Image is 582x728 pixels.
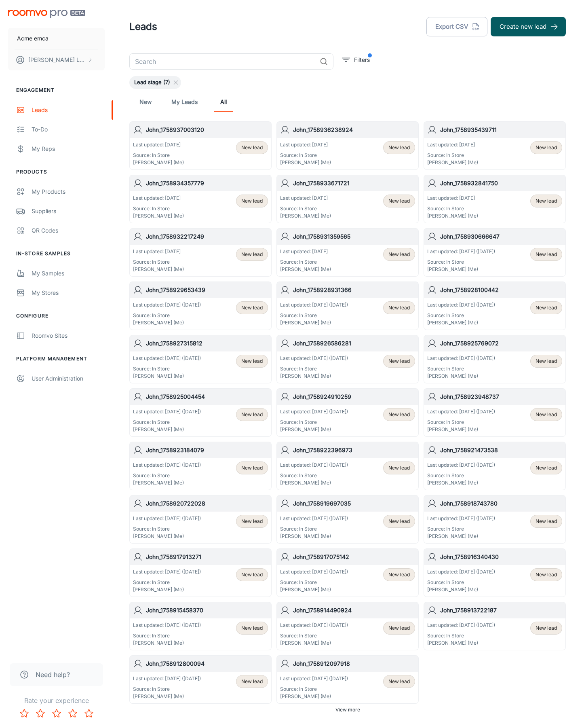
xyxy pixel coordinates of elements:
[424,388,566,437] a: John_1758923948737Last updated: [DATE] ([DATE])Source: In Store[PERSON_NAME] (Me)New lead
[293,179,415,188] h6: John_1758933671721
[293,286,415,294] h6: John_1758928931366
[427,568,495,576] p: Last updated: [DATE] ([DATE])
[133,372,201,380] p: [PERSON_NAME] (Me)
[427,372,495,380] p: [PERSON_NAME] (Me)
[427,365,495,372] p: Source: In Store
[388,678,410,685] span: New lead
[241,304,263,311] span: New lead
[133,675,201,682] p: Last updated: [DATE] ([DATE])
[440,125,562,134] h6: John_1758935439711
[280,675,348,682] p: Last updated: [DATE] ([DATE])
[280,472,348,479] p: Source: In Store
[32,331,105,340] div: Roomvo Sites
[280,152,331,159] p: Source: In Store
[354,55,370,64] p: Filters
[280,195,331,202] p: Last updated: [DATE]
[146,179,268,188] h6: John_1758934357779
[388,411,410,418] span: New lead
[276,228,419,277] a: John_1758931359565Last updated: [DATE]Source: In Store[PERSON_NAME] (Me)New lead
[280,419,348,426] p: Source: In Store
[440,339,562,348] h6: John_1758925769072
[133,479,201,487] p: [PERSON_NAME] (Me)
[32,106,105,114] div: Leads
[146,339,268,348] h6: John_1758927315812
[32,288,105,297] div: My Stores
[280,639,348,647] p: [PERSON_NAME] (Me)
[388,571,410,578] span: New lead
[536,144,557,151] span: New lead
[276,442,419,490] a: John_1758922396973Last updated: [DATE] ([DATE])Source: In Store[PERSON_NAME] (Me)New lead
[427,525,495,533] p: Source: In Store
[536,251,557,258] span: New lead
[280,365,348,372] p: Source: In Store
[32,705,48,722] button: Rate 2 star
[133,258,184,266] p: Source: In Store
[280,266,331,273] p: [PERSON_NAME] (Me)
[280,205,331,212] p: Source: In Store
[241,571,263,578] span: New lead
[146,499,268,508] h6: John_1758920722028
[293,339,415,348] h6: John_1758926586281
[133,408,201,415] p: Last updated: [DATE] ([DATE])
[280,372,348,380] p: [PERSON_NAME] (Me)
[424,228,566,277] a: John_1758930666647Last updated: [DATE] ([DATE])Source: In Store[PERSON_NAME] (Me)New lead
[536,411,557,418] span: New lead
[280,258,331,266] p: Source: In Store
[280,212,331,220] p: [PERSON_NAME] (Me)
[427,355,495,362] p: Last updated: [DATE] ([DATE])
[280,622,348,629] p: Last updated: [DATE] ([DATE])
[427,533,495,540] p: [PERSON_NAME] (Me)
[32,187,105,196] div: My Products
[136,92,155,112] a: New
[293,499,415,508] h6: John_1758919697035
[32,374,105,383] div: User Administration
[241,464,263,472] span: New lead
[427,312,495,319] p: Source: In Store
[133,632,201,639] p: Source: In Store
[8,10,85,18] img: Roomvo PRO Beta
[32,125,105,134] div: To-do
[129,53,316,70] input: Search
[293,606,415,615] h6: John_1758914490924
[133,461,201,469] p: Last updated: [DATE] ([DATE])
[280,579,348,586] p: Source: In Store
[129,335,272,383] a: John_1758927315812Last updated: [DATE] ([DATE])Source: In Store[PERSON_NAME] (Me)New lead
[427,426,495,433] p: [PERSON_NAME] (Me)
[133,579,201,586] p: Source: In Store
[133,152,184,159] p: Source: In Store
[424,495,566,544] a: John_1758918743780Last updated: [DATE] ([DATE])Source: In Store[PERSON_NAME] (Me)New lead
[424,548,566,597] a: John_1758916340430Last updated: [DATE] ([DATE])Source: In Store[PERSON_NAME] (Me)New lead
[133,159,184,166] p: [PERSON_NAME] (Me)
[424,175,566,223] a: John_1758932841750Last updated: [DATE]Source: In Store[PERSON_NAME] (Me)New lead
[36,670,70,679] span: Need help?
[293,446,415,455] h6: John_1758922396973
[280,525,348,533] p: Source: In Store
[440,392,562,401] h6: John_1758923948737
[536,464,557,472] span: New lead
[16,705,32,722] button: Rate 1 star
[276,121,419,170] a: John_1758936238924Last updated: [DATE]Source: In Store[PERSON_NAME] (Me)New lead
[241,251,263,258] span: New lead
[17,34,48,43] p: Acme emca
[129,76,181,89] div: Lead stage (7)
[241,197,263,205] span: New lead
[146,392,268,401] h6: John_1758925004454
[280,515,348,522] p: Last updated: [DATE] ([DATE])
[293,552,415,561] h6: John_1758917075142
[129,19,157,34] h1: Leads
[146,552,268,561] h6: John_1758917913271
[427,266,495,273] p: [PERSON_NAME] (Me)
[276,602,419,650] a: John_1758914490924Last updated: [DATE] ([DATE])Source: In Store[PERSON_NAME] (Me)New lead
[8,49,105,70] button: [PERSON_NAME] Leaptools
[133,266,184,273] p: [PERSON_NAME] (Me)
[293,232,415,241] h6: John_1758931359565
[424,602,566,650] a: John_1758913722187Last updated: [DATE] ([DATE])Source: In Store[PERSON_NAME] (Me)New lead
[427,195,478,202] p: Last updated: [DATE]
[133,248,184,255] p: Last updated: [DATE]
[32,269,105,278] div: My Samples
[280,693,348,700] p: [PERSON_NAME] (Me)
[424,335,566,383] a: John_1758925769072Last updated: [DATE] ([DATE])Source: In Store[PERSON_NAME] (Me)New lead
[427,479,495,487] p: [PERSON_NAME] (Me)
[133,686,201,693] p: Source: In Store
[146,232,268,241] h6: John_1758932217249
